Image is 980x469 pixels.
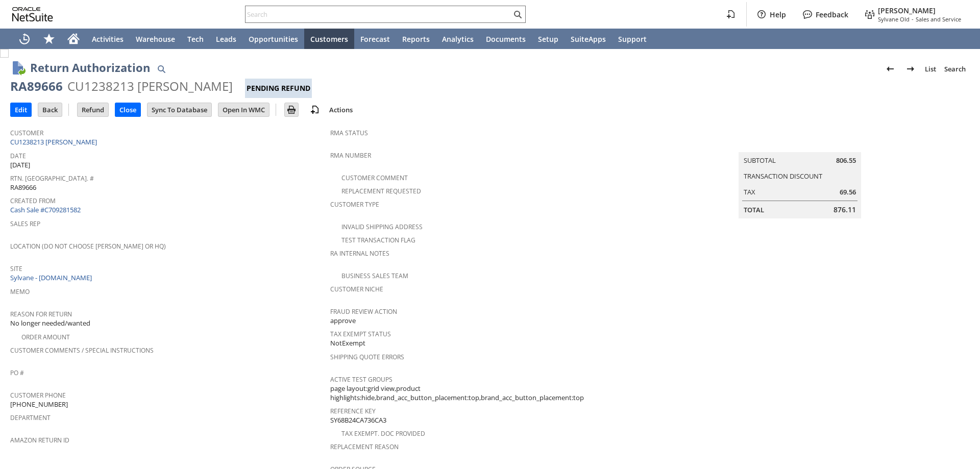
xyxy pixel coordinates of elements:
[480,29,532,49] a: Documents
[341,174,408,182] a: Customer Comment
[10,160,30,170] span: [DATE]
[816,10,848,19] label: Feedback
[341,429,425,438] a: Tax Exempt. Doc Provided
[10,219,40,228] a: Sales Rep
[744,156,776,165] a: Subtotal
[330,151,371,160] a: RMA Number
[330,330,391,338] a: Tax Exempt Status
[187,34,204,44] span: Tech
[921,61,940,77] a: List
[744,171,822,181] a: Transaction Discount
[330,442,399,451] a: Replacement reason
[396,29,436,49] a: Reports
[341,236,415,244] a: Test Transaction Flag
[10,391,66,400] a: Customer Phone
[532,29,565,49] a: Setup
[285,104,298,116] img: Print
[330,415,386,425] span: SY68B24CA736CA3
[360,34,390,44] span: Forecast
[565,29,612,49] a: SuiteApps
[330,407,376,415] a: Reference Key
[216,34,236,44] span: Leads
[836,156,856,165] span: 806.55
[878,6,936,15] span: [PERSON_NAME]
[21,333,70,341] a: Order Amount
[10,137,100,146] a: CU1238213 [PERSON_NAME]
[878,15,910,23] span: Sylvane Old
[744,205,764,214] a: Total
[10,273,94,282] a: Sylvane - [DOMAIN_NAME]
[310,34,348,44] span: Customers
[37,29,61,49] div: Shortcuts
[38,103,62,116] input: Back
[115,103,140,116] input: Close
[61,29,86,49] a: Home
[43,33,55,45] svg: Shortcuts
[136,34,175,44] span: Warehouse
[67,78,233,94] div: CU1238213 [PERSON_NAME]
[218,103,269,116] input: Open In WMC
[341,271,408,280] a: Business Sales Team
[10,318,90,328] span: No longer needed/wanted
[67,33,80,45] svg: Home
[744,187,755,196] a: Tax
[242,29,304,49] a: Opportunities
[10,436,69,445] a: Amazon Return ID
[10,196,56,205] a: Created From
[402,34,430,44] span: Reports
[181,29,210,49] a: Tech
[538,34,558,44] span: Setup
[10,310,72,318] a: Reason For Return
[486,34,526,44] span: Documents
[155,63,167,75] img: Quick Find
[10,413,51,422] a: Department
[148,103,211,116] input: Sync To Database
[330,285,383,293] a: Customer Niche
[330,384,645,403] span: page layout:grid view,product highlights:hide,brand_acc_button_placement:top,brand_acc_button_pla...
[10,346,154,355] a: Customer Comments / Special Instructions
[18,33,31,45] svg: Recent Records
[904,63,917,75] img: Next
[10,287,30,296] a: Memo
[739,136,861,152] caption: Summary
[304,29,354,49] a: Customers
[330,307,397,316] a: Fraud Review Action
[12,29,37,49] a: Recent Records
[618,34,647,44] span: Support
[916,15,961,23] span: Sales and Service
[246,8,511,20] input: Search
[245,79,312,98] div: Pending Refund
[10,264,22,273] a: Site
[612,29,653,49] a: Support
[249,34,298,44] span: Opportunities
[10,152,26,160] a: Date
[511,8,524,20] svg: Search
[10,400,68,409] span: [PHONE_NUMBER]
[12,7,53,21] svg: logo
[840,187,856,197] span: 69.56
[912,15,914,23] span: -
[92,34,124,44] span: Activities
[11,103,31,116] input: Edit
[436,29,480,49] a: Analytics
[770,10,786,19] label: Help
[571,34,606,44] span: SuiteApps
[330,375,393,384] a: Active Test Groups
[325,105,357,114] a: Actions
[30,59,150,76] h1: Return Authorization
[130,29,181,49] a: Warehouse
[10,129,43,137] a: Customer
[341,187,421,195] a: Replacement Requested
[10,183,36,192] span: RA89666
[341,223,423,231] a: Invalid Shipping Address
[10,205,81,214] a: Cash Sale #C709281582
[10,368,24,377] a: PO #
[330,316,356,326] span: approve
[10,242,166,251] a: Location (Do Not Choose [PERSON_NAME] or HQ)
[10,78,63,94] div: RA89666
[309,104,321,116] img: add-record.svg
[78,103,108,116] input: Refund
[834,205,856,215] span: 876.11
[442,34,474,44] span: Analytics
[330,200,379,209] a: Customer Type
